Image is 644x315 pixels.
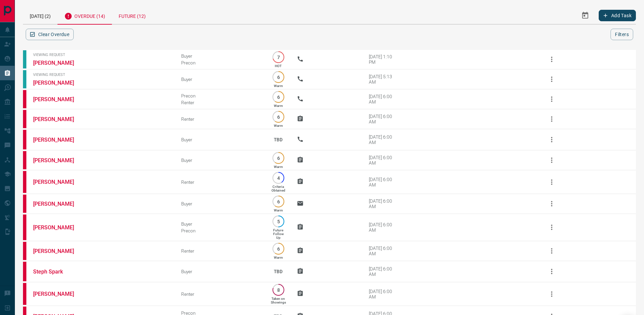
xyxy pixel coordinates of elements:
[181,179,260,185] div: Renter
[181,60,260,65] div: Precon
[181,157,260,163] div: Buyer
[33,60,84,66] a: [PERSON_NAME]
[274,256,283,259] p: Warm
[181,116,260,122] div: Renter
[577,7,593,24] button: Select Date Range
[273,228,284,239] p: Future Follow Up
[181,77,260,82] div: Buyer
[275,64,282,68] p: HOT
[276,287,281,292] p: 8
[23,7,57,24] div: [DATE] (2)
[23,70,26,88] div: condos.ca
[276,155,281,161] p: 6
[276,75,281,80] p: 6
[23,151,26,169] div: property.ca
[276,175,281,180] p: 4
[23,171,26,193] div: property.ca
[33,157,84,164] a: [PERSON_NAME]
[33,179,84,185] a: [PERSON_NAME]
[33,53,171,57] span: Viewing Request
[23,262,26,281] div: property.ca
[369,74,398,85] div: [DATE] 5:13 AM
[276,55,281,60] p: 7
[369,222,398,233] div: [DATE] 6:00 AM
[369,266,398,277] div: [DATE] 6:00 AM
[181,201,260,206] div: Buyer
[611,29,633,40] button: Filters
[369,177,398,188] div: [DATE] 6:00 AM
[33,96,84,103] a: [PERSON_NAME]
[276,94,281,99] p: 6
[369,198,398,209] div: [DATE] 6:00 AM
[33,224,84,231] a: [PERSON_NAME]
[112,7,152,24] div: Future (12)
[369,94,398,105] div: [DATE] 6:00 AM
[23,195,26,213] div: property.ca
[23,110,26,128] div: property.ca
[33,248,84,254] a: [PERSON_NAME]
[369,54,398,65] div: [DATE] 1:10 PM
[274,104,283,108] p: Warm
[599,10,636,21] button: Add Task
[270,262,287,281] p: TBD
[181,100,260,105] div: Renter
[276,246,281,251] p: 6
[181,269,260,274] div: Buyer
[274,124,283,127] p: Warm
[23,214,26,240] div: property.ca
[23,283,26,305] div: property.ca
[23,130,26,149] div: property.ca
[369,155,398,166] div: [DATE] 6:00 AM
[276,199,281,204] p: 6
[33,80,84,86] a: [PERSON_NAME]
[276,114,281,119] p: 6
[181,53,260,59] div: Buyer
[33,201,84,207] a: [PERSON_NAME]
[181,291,260,297] div: Renter
[181,93,260,98] div: Precon
[181,228,260,233] div: Precon
[33,73,171,77] span: Viewing Request
[274,84,283,88] p: Warm
[33,116,84,122] a: [PERSON_NAME]
[33,291,84,297] a: [PERSON_NAME]
[181,248,260,254] div: Renter
[33,137,84,143] a: [PERSON_NAME]
[23,50,26,68] div: condos.ca
[369,114,398,124] div: [DATE] 6:00 AM
[271,297,286,304] p: Taken on Showings
[271,185,285,192] p: Criteria Obtained
[23,90,26,108] div: property.ca
[369,246,398,256] div: [DATE] 6:00 AM
[181,221,260,227] div: Buyer
[33,268,84,275] a: Steph Spark
[23,242,26,260] div: property.ca
[274,208,283,212] p: Warm
[57,7,112,25] div: Overdue (14)
[274,165,283,169] p: Warm
[270,131,287,149] p: TBD
[181,137,260,142] div: Buyer
[369,134,398,145] div: [DATE] 6:00 AM
[26,29,74,40] button: Clear Overdue
[369,289,398,299] div: [DATE] 6:00 AM
[276,219,281,224] p: 5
